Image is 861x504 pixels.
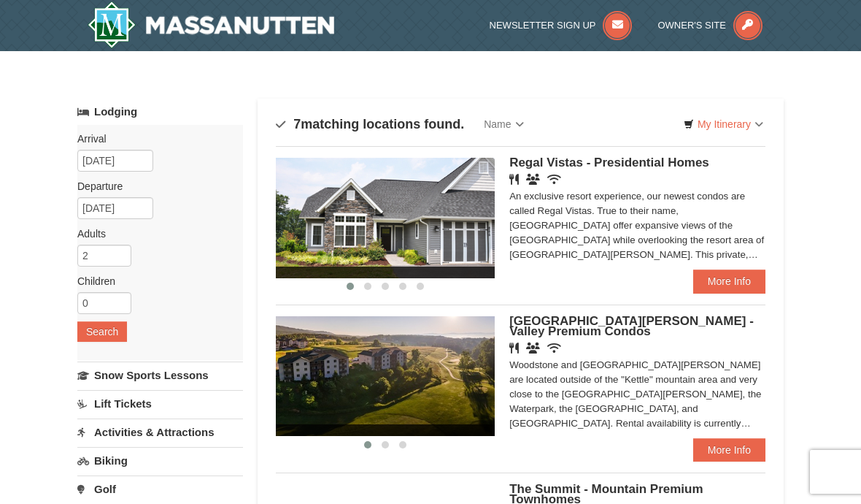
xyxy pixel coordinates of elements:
[77,390,243,417] a: Lift Tickets
[77,99,243,125] a: Lodging
[657,20,762,31] a: Owner's Site
[77,131,232,146] label: Arrival
[77,419,243,446] a: Activities & Attractions
[77,362,243,389] a: Snow Sports Lessons
[509,343,519,354] i: Restaurant
[693,438,765,462] a: More Info
[509,156,709,169] span: Regal Vistas - Presidential Homes
[674,113,773,135] a: My Itinerary
[509,189,765,262] div: An exclusive resort experience, our newest condos are called Regal Vistas. True to their name, [G...
[490,20,633,31] a: Newsletter Sign Up
[526,343,540,354] i: Banquet Facilities
[547,174,561,185] i: Wireless Internet (free)
[77,226,232,241] label: Adults
[473,110,534,139] a: Name
[77,179,232,194] label: Departure
[88,1,334,48] a: Massanutten Resort
[693,270,765,293] a: More Info
[547,343,561,354] i: Wireless Internet (free)
[77,274,232,289] label: Children
[509,174,519,185] i: Restaurant
[77,447,243,474] a: Biking
[490,20,596,31] span: Newsletter Sign Up
[509,314,754,338] span: [GEOGRAPHIC_DATA][PERSON_NAME] - Valley Premium Condos
[88,1,334,48] img: Massanutten Resort Logo
[77,476,243,503] a: Golf
[77,321,127,342] button: Search
[526,174,540,185] i: Banquet Facilities
[657,20,726,31] span: Owner's Site
[509,358,765,431] div: Woodstone and [GEOGRAPHIC_DATA][PERSON_NAME] are located outside of the "Kettle" mountain area an...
